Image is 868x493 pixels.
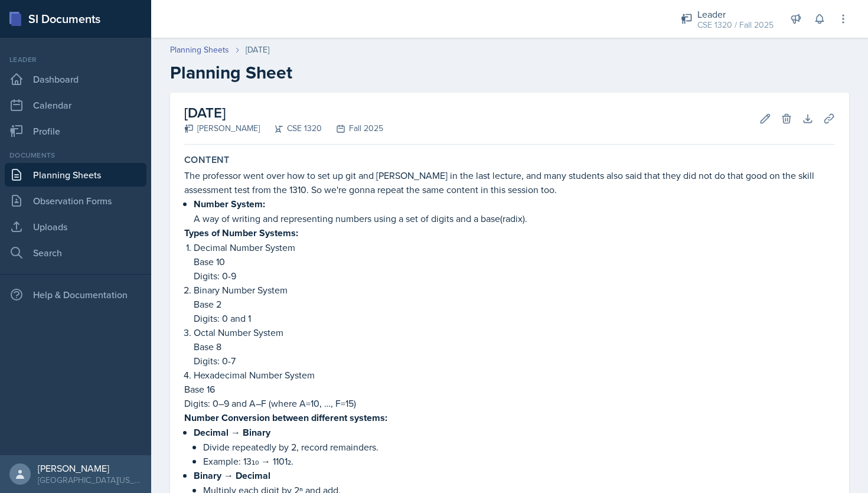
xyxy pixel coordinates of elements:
div: CSE 1320 [260,122,322,135]
a: Planning Sheets [170,44,229,56]
div: Leader [697,7,774,21]
p: The professor went over how to set up git and [PERSON_NAME] in the last lecture, and many student... [184,168,835,197]
a: Dashboard [5,67,146,91]
div: Fall 2025 [322,122,383,135]
p: Base 10 [194,254,835,269]
a: Uploads [5,215,146,239]
p: Digits: 0-7 [194,354,835,368]
a: Calendar [5,93,146,117]
p: Decimal Number System [194,240,835,254]
p: Divide repeatedly by 2, record remainders. [203,440,835,454]
div: Leader [5,54,146,65]
p: Octal Number System [194,325,835,339]
strong: Number Conversion between different systems: [184,411,387,425]
a: Planning Sheets [5,163,146,187]
p: Digits: 0–9 and A–F (where A=10, …, F=15) [184,396,835,410]
div: Documents [5,150,146,161]
p: Example: 13₁₀ → 1101₂. [203,454,835,468]
div: [GEOGRAPHIC_DATA][US_STATE] [38,474,142,486]
p: Binary Number System [194,283,835,297]
div: [PERSON_NAME] [38,462,142,474]
p: Base 16 [184,382,835,396]
h2: Planning Sheet [170,62,849,83]
strong: Decimal → Binary [194,426,270,439]
strong: Number System: [194,197,265,211]
div: CSE 1320 / Fall 2025 [697,19,774,31]
p: Base 8 [194,339,835,354]
p: Digits: 0 and 1 [194,311,835,325]
p: Hexadecimal Number System [194,368,835,382]
div: Help & Documentation [5,283,146,306]
div: [PERSON_NAME] [184,122,260,135]
label: Content [184,154,230,166]
a: Observation Forms [5,189,146,213]
strong: Types of Number Systems: [184,226,298,240]
strong: Binary → Decimal [194,469,270,482]
p: A way of writing and representing numbers using a set of digits and a base(radix). [194,211,835,226]
div: [DATE] [246,44,269,56]
p: Base 2 [194,297,835,311]
a: Search [5,241,146,265]
h2: [DATE] [184,102,383,123]
p: Digits: 0-9 [194,269,835,283]
a: Profile [5,119,146,143]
